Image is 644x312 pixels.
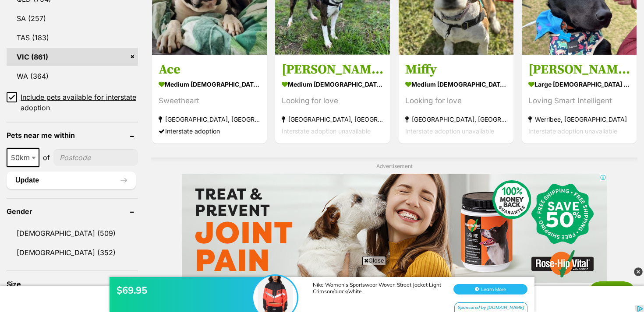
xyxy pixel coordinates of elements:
[405,127,494,135] span: Interstate adoption unavailable
[275,55,390,144] a: [PERSON_NAME] medium [DEMOGRAPHIC_DATA] Dog Looking for love [GEOGRAPHIC_DATA], [GEOGRAPHIC_DATA]...
[159,95,260,107] div: Sweetheart
[282,127,371,135] span: Interstate adoption unavailable
[117,25,257,37] div: $69.95
[634,267,643,276] img: close_grey_3x.png
[405,95,507,107] div: Looking for love
[7,243,138,262] a: [DEMOGRAPHIC_DATA] (352)
[7,172,136,189] button: Update
[7,48,138,66] a: VIC (861)
[159,78,260,91] strong: medium [DEMOGRAPHIC_DATA] Dog
[528,113,630,125] strong: Werribee, [GEOGRAPHIC_DATA]
[151,158,637,292] div: Advertisement
[159,61,260,78] h3: Ace
[7,207,138,215] header: Gender
[282,113,383,125] strong: [GEOGRAPHIC_DATA], [GEOGRAPHIC_DATA]
[43,152,50,163] span: of
[159,125,260,137] div: Interstate adoption
[152,55,267,144] a: Ace medium [DEMOGRAPHIC_DATA] Dog Sweetheart [GEOGRAPHIC_DATA], [GEOGRAPHIC_DATA] Interstate adop...
[7,131,138,139] header: Pets near me within
[362,256,386,265] span: Close
[522,55,637,144] a: [PERSON_NAME] large [DEMOGRAPHIC_DATA] Dog Loving Smart Intelligent Werribee, [GEOGRAPHIC_DATA] I...
[7,224,138,242] a: [DEMOGRAPHIC_DATA] (509)
[453,25,527,35] button: Learn More
[454,43,527,54] div: Sponsored by [DOMAIN_NAME]
[528,127,617,135] span: Interstate adoption unavailable
[159,113,260,125] strong: [GEOGRAPHIC_DATA], [GEOGRAPHIC_DATA]
[282,78,383,91] strong: medium [DEMOGRAPHIC_DATA] Dog
[253,16,297,60] img: $69.95
[405,78,507,91] strong: medium [DEMOGRAPHIC_DATA] Dog
[399,55,513,144] a: Miffy medium [DEMOGRAPHIC_DATA] Dog Looking for love [GEOGRAPHIC_DATA], [GEOGRAPHIC_DATA] Interst...
[405,113,507,125] strong: [GEOGRAPHIC_DATA], [GEOGRAPHIC_DATA]
[405,61,507,78] h3: Miffy
[7,9,138,28] a: SA (257)
[21,92,138,113] span: Include pets available for interstate adoption
[313,22,444,35] div: Nike Women's Sportswear Woven Street Jacket Light Crimson/black/white
[528,78,630,91] strong: large [DEMOGRAPHIC_DATA] Dog
[528,61,630,78] h3: [PERSON_NAME]
[7,148,39,167] span: 50km
[7,151,39,164] span: 50km
[282,95,383,107] div: Looking for love
[7,67,138,85] a: WA (364)
[7,28,138,47] a: TAS (183)
[53,149,138,166] input: postcode
[282,61,383,78] h3: [PERSON_NAME]
[182,174,607,283] iframe: Advertisement
[7,92,138,113] a: Include pets available for interstate adoption
[528,95,630,107] div: Loving Smart Intelligent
